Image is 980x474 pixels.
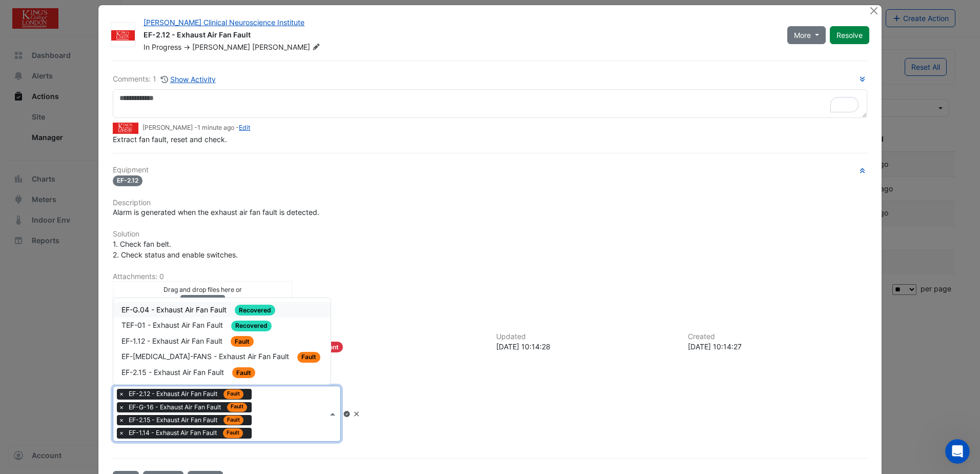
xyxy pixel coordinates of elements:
span: × [117,415,126,425]
div: [DATE] 10:14:27 [688,341,867,352]
span: EF-2.12 - Exhaust Air Fan Fault [126,389,248,399]
a: [PERSON_NAME] Clinical Neuroscience Institute [144,18,304,27]
button: Resolve [830,26,869,44]
button: Choose files [180,295,225,306]
button: More [787,26,826,44]
span: Fault [223,428,243,438]
span: EF-1.14 - Exhaust Air Fan Fault [126,428,248,438]
span: EF-1.12 - Exhaust Air Fan Fault [121,337,224,345]
span: EF-2.12 - Exhaust Air Fan Fault [129,389,219,399]
span: Alarm is generated when the exhaust air fan fault is detected. [113,208,319,216]
span: Fault [223,416,243,425]
span: In Progress [144,43,181,51]
span: EF-G.04 - Exhaust Air Fan Fault [121,305,229,314]
span: Recovered [231,321,272,331]
button: Close [869,5,880,16]
span: -> [183,43,190,51]
span: [PERSON_NAME] [252,42,322,52]
h6: Description [113,199,867,207]
div: [DATE] 10:14:28 [496,341,676,352]
div: Options List [113,298,331,385]
span: Fault [227,403,247,412]
iframe: Intercom live chat [945,439,970,464]
span: × [117,428,126,438]
a: Edit [239,124,250,131]
h6: Updated [496,332,676,341]
button: Show Activity [160,73,216,85]
div: EF-2.12 - Exhaust Air Fan Fault [144,30,775,42]
span: TEF-01 - Exhaust Air Fan Fault [121,321,225,329]
small: Drag and drop files here or [164,286,242,293]
span: × [117,402,126,412]
h6: Linked Alerts [113,373,867,382]
span: More [794,30,811,41]
h6: Created [688,332,867,341]
span: EF-1.14 - Exhaust Air Fan Fault [129,428,219,438]
span: EF-2.15 - Exhaust Air Fan Fault [129,416,219,425]
small: [PERSON_NAME] - - [142,123,250,132]
span: EF-2.12 [113,175,142,186]
span: 1. Check fan belt. 2. Check status and enable switches. [113,240,238,259]
span: EF-2.15 - Exhaust Air Fan Fault [121,368,226,377]
span: [PERSON_NAME] [192,43,250,51]
h6: Solution [113,230,867,239]
h6: Attachments: 0 [113,272,867,281]
span: Fault [297,352,320,363]
h6: Priority [304,332,484,341]
span: Recovered [235,305,275,315]
span: Fault [223,389,243,399]
img: Kings College [111,30,135,41]
span: 2025-10-01 10:14:28 [197,124,234,131]
span: Fault [232,367,255,378]
span: Extract fan fault, reset and check. [113,135,227,144]
span: Fault [231,336,254,347]
span: × [117,389,126,399]
span: EF-2.15 - Exhaust Air Fan Fault [126,415,248,425]
textarea: To enrich screen reader interactions, please activate Accessibility in Grammarly extension settings [113,89,867,118]
h6: Equipment [113,166,867,174]
img: Kings College [113,123,138,134]
div: Comments: 1 [113,73,216,85]
span: EF-G-16 - Exhaust Air Fan Fault [129,403,223,412]
span: EF-[MEDICAL_DATA]-FANS - Exhaust Air Fan Fault [121,352,291,361]
span: EF-G-16 - Exhaust Air Fan Fault [126,402,252,412]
